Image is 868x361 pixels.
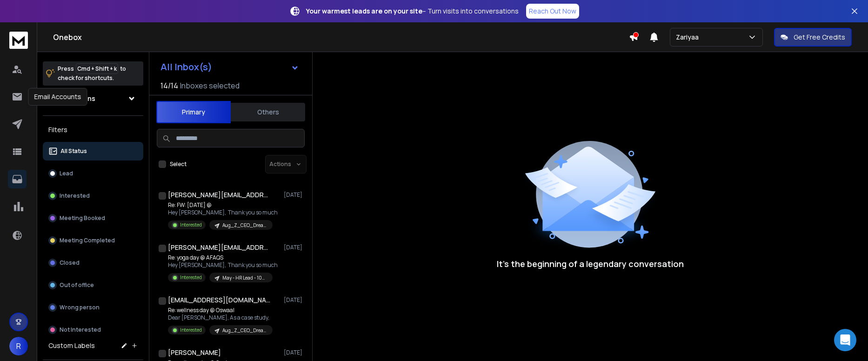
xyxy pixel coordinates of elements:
[168,314,273,321] p: Dear [PERSON_NAME], As a case study,
[53,32,629,43] h1: Onebox
[43,142,143,160] button: All Status
[43,187,143,205] button: Interested
[306,7,519,16] p: – Turn visits into conversations
[529,7,576,16] p: Reach Out Now
[60,259,80,267] p: Closed
[43,89,143,108] button: All Campaigns
[168,254,278,261] p: Re: yoga day @ AFAQS
[284,191,305,199] p: [DATE]
[60,304,100,311] p: Wrong person
[43,209,143,227] button: Meeting Booked
[60,281,94,289] p: Out of office
[48,341,95,350] h3: Custom Labels
[9,337,28,355] button: R
[168,201,278,209] p: Re: FW: [DATE] @
[168,243,270,252] h1: [PERSON_NAME][EMAIL_ADDRESS][DOMAIN_NAME]
[497,257,684,270] p: It’s the beginning of a legendary conversation
[168,190,270,200] h1: [PERSON_NAME][EMAIL_ADDRESS][DOMAIN_NAME] +1
[834,329,856,351] div: Open Intercom Messenger
[43,298,143,317] button: Wrong person
[222,222,267,229] p: Aug_Z_CEO_DreamAccounts_India
[60,192,90,200] p: Interested
[43,254,143,272] button: Closed
[168,209,278,216] p: Hey [PERSON_NAME], Thank you so much
[222,327,267,334] p: Aug_Z_CEO_DreamAccounts_India
[153,58,307,76] button: All Inbox(s)
[222,274,267,281] p: May - HR Lead - 100-200 - [GEOGRAPHIC_DATA]
[160,80,178,91] span: 14 / 14
[168,261,278,269] p: Hey [PERSON_NAME], Thank you so much
[58,64,126,83] p: Press to check for shortcuts.
[284,349,305,356] p: [DATE]
[60,214,105,222] p: Meeting Booked
[60,170,73,177] p: Lead
[180,274,202,281] p: Interested
[526,4,579,19] a: Reach Out Now
[160,62,212,72] h1: All Inbox(s)
[794,33,845,42] p: Get Free Credits
[676,33,702,42] p: Zariyaa
[43,164,143,183] button: Lead
[180,80,240,91] h3: Inboxes selected
[180,327,202,334] p: Interested
[231,102,305,122] button: Others
[774,28,852,47] button: Get Free Credits
[170,160,187,168] label: Select
[76,63,118,74] span: Cmd + Shift + k
[168,295,270,305] h1: [EMAIL_ADDRESS][DOMAIN_NAME]
[168,348,221,357] h1: [PERSON_NAME]
[168,307,273,314] p: Re: wellness day @ Oswaal
[43,276,143,294] button: Out of office
[284,296,305,304] p: [DATE]
[60,326,101,334] p: Not Interested
[28,88,87,106] div: Email Accounts
[60,147,87,155] p: All Status
[306,7,422,15] strong: Your warmest leads are on your site
[284,244,305,251] p: [DATE]
[43,321,143,339] button: Not Interested
[43,123,143,136] h3: Filters
[43,231,143,250] button: Meeting Completed
[180,221,202,228] p: Interested
[60,237,115,244] p: Meeting Completed
[156,101,231,123] button: Primary
[9,32,28,49] img: logo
